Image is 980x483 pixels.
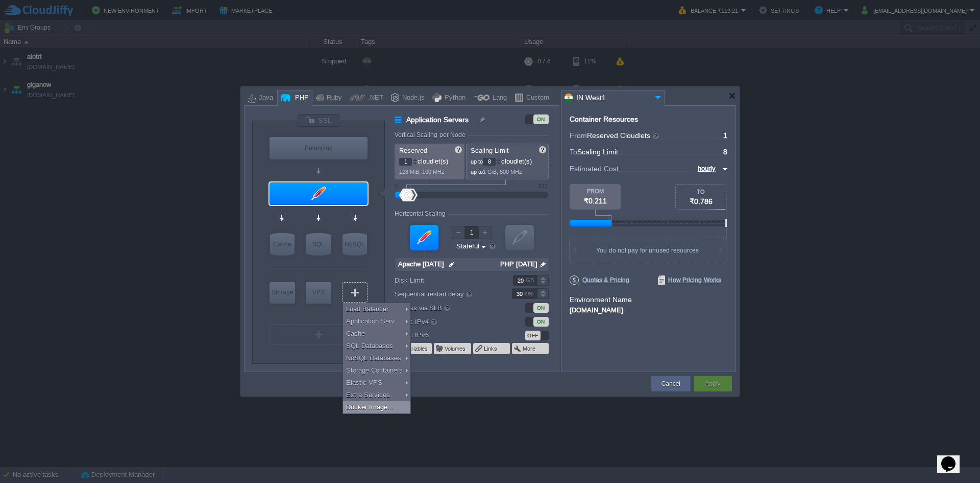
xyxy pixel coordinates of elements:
div: TO [676,189,726,195]
div: Application Servers [343,315,410,328]
div: Storage Containers [269,282,295,304]
div: 0 [395,183,398,189]
label: Sequential restart delay [395,288,498,300]
p: cloudlet(s) [399,155,461,166]
div: Extra Services [343,389,410,401]
label: Access via SLB [395,302,498,313]
span: 8 [723,148,727,156]
div: Python [442,90,465,106]
div: Elastic VPS [343,377,410,389]
div: Create New Layer [342,282,367,303]
div: SQL Databases [306,233,331,256]
div: Load Balancer [269,137,367,159]
div: ON [533,303,549,313]
span: 1 GiB, 800 MHz [483,169,522,175]
div: Java [256,90,273,106]
span: up to [471,158,483,165]
div: FROM [570,188,621,194]
div: Application Servers [269,182,367,205]
button: More [523,344,536,353]
span: Reserved [399,147,427,154]
label: Public IPv4 [395,316,498,327]
div: SQL [306,233,331,256]
span: up to [471,169,483,175]
div: Storage Containers [343,364,410,377]
button: Cancel [661,379,680,389]
div: GB [526,275,536,285]
span: Reserved Cloudlets [587,131,660,140]
span: 128 MiB, 100 MHz [399,169,445,175]
span: ₹0.211 [584,197,607,205]
div: Cache [343,328,410,340]
span: Scaling Limit [471,147,509,154]
div: ON [533,114,549,124]
span: Estimated Cost [570,163,619,174]
div: Container Resources [570,116,638,123]
div: NoSQL Databases [343,352,410,364]
div: Docker Image... [343,401,410,413]
div: 512 [538,183,548,189]
div: SQL Databases [343,340,410,352]
span: ₹0.786 [690,197,713,205]
label: Disk Limit [395,275,498,286]
button: Apply [705,379,720,389]
span: From [570,131,587,140]
div: Load Balancer [343,303,410,315]
button: Variables [405,344,429,353]
div: Create New Layer [269,324,367,344]
div: NoSQL Databases [342,233,367,256]
label: Environment Name [570,295,632,304]
div: Custom [523,90,549,106]
label: Public IPv6 [395,330,498,340]
div: Ruby [324,90,342,106]
div: VPS [306,282,331,303]
div: Horizontal Scaling [395,210,448,217]
div: OFF [525,331,541,340]
span: How Pricing Works [658,275,721,285]
div: sec [525,289,536,298]
div: Node.js [399,90,425,106]
span: 1 [723,131,727,140]
p: cloudlet(s) [471,155,545,166]
iframe: chat widget [937,442,970,473]
span: To [570,148,577,156]
div: Lang [489,90,507,106]
div: Cache [270,233,295,256]
div: .NET [365,90,383,106]
button: Links [484,344,498,353]
div: Balancing [269,137,367,159]
button: Volumes [445,344,467,353]
span: Quotas & Pricing [570,275,629,285]
div: NoSQL [342,233,367,256]
div: PHP [292,90,309,106]
div: [DOMAIN_NAME] [570,305,728,314]
div: ON [533,317,549,327]
span: Scaling Limit [577,148,618,156]
div: Vertical Scaling per Node [395,131,468,139]
div: Storage [269,282,295,303]
div: Elastic VPS [306,282,331,304]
